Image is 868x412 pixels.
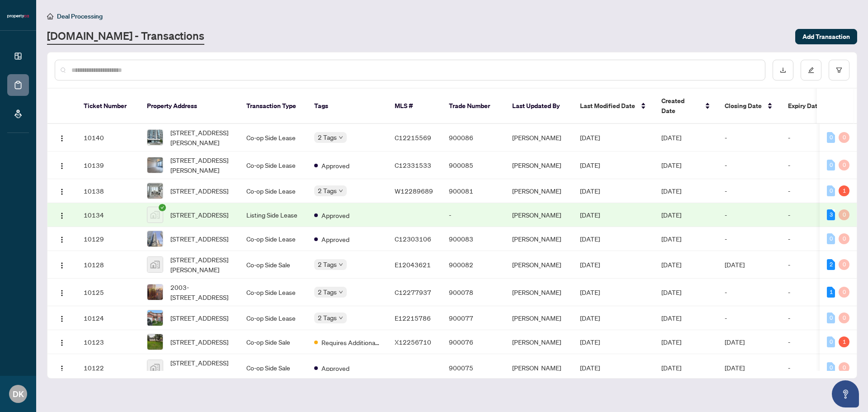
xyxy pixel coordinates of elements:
[717,89,781,124] th: Closing Date
[147,130,163,145] img: thumbnail-img
[76,251,140,279] td: 10128
[717,179,781,203] td: -
[832,380,859,407] button: Open asap
[717,124,781,152] td: -
[318,132,337,142] span: 2 Tags
[318,185,337,196] span: 2 Tags
[55,130,69,145] button: Logo
[717,330,781,354] td: [DATE]
[395,133,431,142] span: C12215569
[661,260,681,269] span: [DATE]
[239,251,307,279] td: Co-op Side Sale
[808,67,814,73] span: edit
[505,152,573,179] td: [PERSON_NAME]
[661,288,681,296] span: [DATE]
[239,124,307,152] td: Co-op Side Lease
[717,227,781,251] td: -
[147,207,163,223] img: thumbnail-img
[580,101,635,111] span: Last Modified Date
[239,354,307,382] td: Co-op Side Sale
[827,336,835,347] div: 0
[717,306,781,330] td: -
[661,314,681,322] span: [DATE]
[55,208,69,222] button: Logo
[827,160,835,170] div: 0
[395,187,433,195] span: W12289689
[781,251,844,279] td: -
[239,203,307,227] td: Listing Side Lease
[318,287,337,297] span: 2 Tags
[76,152,140,179] td: 10139
[170,155,232,175] span: [STREET_ADDRESS][PERSON_NAME]
[58,188,66,195] img: Logo
[839,287,849,298] div: 0
[7,14,29,19] img: logo
[76,279,140,306] td: 10125
[76,306,140,330] td: 10124
[47,28,204,45] a: [DOMAIN_NAME] - Transactions
[170,234,228,244] span: [STREET_ADDRESS]
[795,29,857,44] button: Add Transaction
[780,67,786,73] span: download
[58,339,66,346] img: Logo
[505,124,573,152] td: [PERSON_NAME]
[55,232,69,246] button: Logo
[55,184,69,198] button: Logo
[505,179,573,203] td: [PERSON_NAME]
[801,60,821,81] button: edit
[442,279,505,306] td: 900078
[661,96,699,116] span: Created Date
[57,12,103,20] span: Deal Processing
[387,89,442,124] th: MLS #
[321,337,380,347] span: Requires Additional Docs
[239,89,307,124] th: Transaction Type
[321,234,349,244] span: Approved
[170,255,232,275] span: [STREET_ADDRESS][PERSON_NAME]
[836,67,842,73] span: filter
[781,354,844,382] td: -
[170,282,232,302] span: 2003-[STREET_ADDRESS]
[170,337,228,347] span: [STREET_ADDRESS]
[580,338,600,346] span: [DATE]
[661,187,681,195] span: [DATE]
[781,203,844,227] td: -
[781,179,844,203] td: -
[781,152,844,179] td: -
[505,330,573,354] td: [PERSON_NAME]
[58,365,66,372] img: Logo
[839,259,849,270] div: 0
[76,179,140,203] td: 10138
[580,314,600,322] span: [DATE]
[442,179,505,203] td: 900081
[442,227,505,251] td: 900083
[147,360,163,375] img: thumbnail-img
[781,279,844,306] td: -
[76,330,140,354] td: 10123
[442,89,505,124] th: Trade Number
[442,354,505,382] td: 900075
[839,336,849,347] div: 1
[827,362,835,373] div: 0
[725,101,762,111] span: Closing Date
[717,251,781,279] td: [DATE]
[140,89,239,124] th: Property Address
[147,310,163,326] img: thumbnail-img
[827,209,835,220] div: 3
[505,251,573,279] td: [PERSON_NAME]
[781,227,844,251] td: -
[58,236,66,243] img: Logo
[505,279,573,306] td: [PERSON_NAME]
[339,290,343,294] span: down
[580,260,600,269] span: [DATE]
[321,210,349,220] span: Approved
[505,227,573,251] td: [PERSON_NAME]
[654,89,717,124] th: Created Date
[47,13,53,19] span: home
[147,183,163,199] img: thumbnail-img
[395,338,431,346] span: X12256710
[395,288,431,296] span: C12277937
[58,162,66,170] img: Logo
[321,161,349,170] span: Approved
[580,288,600,296] span: [DATE]
[339,189,343,193] span: down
